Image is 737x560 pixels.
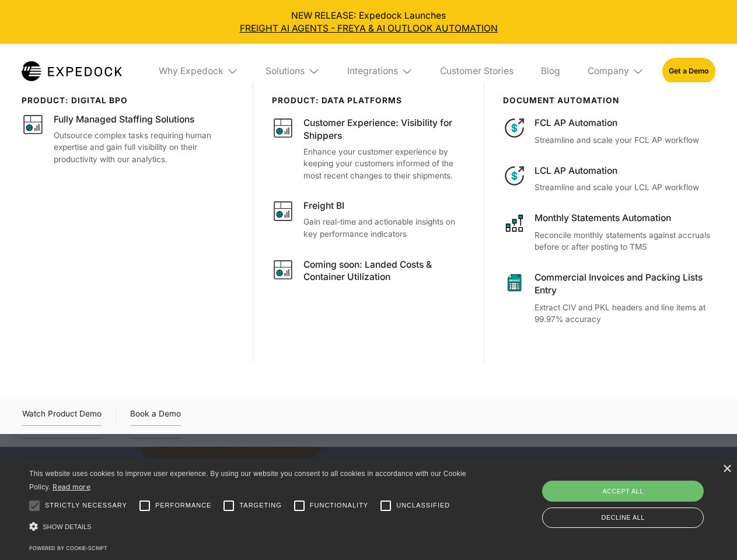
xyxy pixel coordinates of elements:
div: FCL AP Automation [535,117,715,129]
div: Why Expedock [149,44,247,99]
a: Read more [53,482,90,491]
a: FCL AP AutomationStreamline and scale your FCL AP workflow [503,117,715,146]
a: Freight BIGain real-time and actionable insights on key performance indicators [272,199,466,240]
p: Reconcile monthly statements against accruals before or after posting to TMS [535,229,715,253]
div: Solutions [257,44,329,99]
div: Coming soon: Landed Costs & Container Utilization [303,258,466,284]
div: Integrations [338,44,422,99]
div: Commercial Invoices and Packing Lists Entry [535,271,715,297]
span: Performance [155,501,212,510]
div: Company [578,44,653,99]
div: Integrations [347,65,398,77]
a: LCL AP AutomationStreamline and scale your LCL AP workflow [503,164,715,194]
a: Customer Experience: Visibility for ShippersEnhance your customer experience by keeping your cust... [272,117,466,181]
a: Customer Stories [431,44,522,99]
span: This website uses cookies to improve user experience. By using our website you consent to all coo... [29,470,466,491]
a: Coming soon: Landed Costs & Container Utilization [272,258,466,288]
div: Company [588,65,629,77]
a: Monthly Statements AutomationReconcile monthly statements against accruals before or after postin... [503,212,715,253]
iframe: Chat Widget [543,434,737,560]
p: Enhance your customer experience by keeping your customers informed of the most recent changes to... [303,146,466,182]
a: Powered by cookie-script [29,545,107,551]
div: LCL AP Automation [535,164,715,177]
a: Fully Managed Staffing SolutionsOutsource complex tasks requiring human expertise and gain full v... [22,113,235,165]
p: Gain real-time and actionable insights on key performance indicators [303,216,466,240]
a: FREIGHT AI AGENTS - FREYA & AI OUTLOOK AUTOMATION [9,22,728,35]
span: Targeting [239,501,281,510]
a: Book a Demo [130,407,181,426]
p: Outsource complex tasks requiring human expertise and gain full visibility on their productivity ... [54,129,235,166]
p: Extract CIV and PKL headers and line items at 99.97% accuracy [535,302,715,325]
div: Fully Managed Staffing Solutions [54,113,194,126]
div: Watch Product Demo [22,407,102,426]
span: Unclassified [396,501,450,510]
div: Monthly Statements Automation [535,212,715,225]
a: Get a Demo [662,58,715,84]
span: Strictly necessary [45,501,127,510]
div: NEW RELEASE: Expedock Launches [9,9,728,35]
a: Commercial Invoices and Packing Lists EntryExtract CIV and PKL headers and line items at 99.97% a... [503,271,715,325]
div: Show details [29,519,470,535]
div: PRODUCT: data platforms [272,96,466,105]
div: Customer Experience: Visibility for Shippers [303,117,466,142]
span: Functionality [310,501,368,510]
a: Blog [532,44,569,99]
div: Freight BI [303,199,344,212]
p: Streamline and scale your FCL AP workflow [535,134,715,146]
a: open lightbox [22,407,102,426]
div: Solutions [266,65,305,77]
p: Streamline and scale your LCL AP workflow [535,181,715,194]
div: document automation [503,96,715,105]
div: Why Expedock [159,65,223,77]
div: product: digital bpo [22,96,235,105]
span: Show details [43,523,92,530]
